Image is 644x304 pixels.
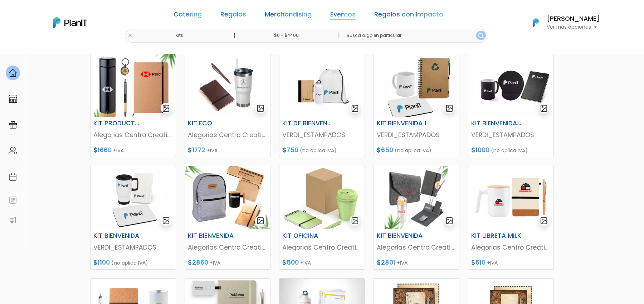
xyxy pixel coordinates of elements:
[282,258,299,267] span: $500
[188,146,205,154] span: $1772
[111,259,148,266] span: (no aplica IVA)
[89,232,148,240] h6: KIT BIENVENIDA
[109,107,122,116] i: insert_emoticon
[185,166,270,270] a: gallery-light KIT BIENVENIDA Alegorias Centro Creativo $2860 +IVA
[471,258,486,267] span: $610
[341,29,487,43] input: Buscá algo en particular..
[184,120,242,127] h6: KIT ECO
[65,36,79,50] img: user_d58e13f531133c46cb30575f4d864daf.jpeg
[265,11,312,20] a: Merchandising
[547,16,600,22] h6: [PERSON_NAME]
[372,120,431,127] h6: KIT BIENVENIDA 1
[188,258,208,267] span: $2860
[374,54,459,117] img: thumb_WhatsApp_Image_2023-06-26_at_13.21.02.jpeg
[540,217,548,225] img: gallery-light
[278,120,337,127] h6: KIT DE BIENVENIDA
[113,147,124,154] span: +IVA
[351,217,359,225] img: gallery-light
[468,53,554,157] a: gallery-light KIT BIENVENIDA 3 VERDI_ESTAMPADOS $1000 (no aplica IVA)
[374,11,443,20] a: Regalos con Impacto
[234,31,235,40] p: |
[377,146,393,154] span: $650
[93,130,173,140] p: Alegorias Centro Creativo
[374,53,459,157] a: gallery-light KIT BIENVENIDA 1 VERDI_ESTAMPADOS $650 (no aplica IVA)
[25,58,46,64] strong: PLAN IT
[90,53,176,157] a: gallery-light KIT PRODUCTOS BLACK Alegorias Centro Creativo $1660 +IVA
[185,166,270,229] img: thumb_Captura_de_pantalla_2023-08-09_142250.jpg
[478,33,484,38] img: search_button-432b6d5273f82d61273b3651a40e1bd1b912527efae98b1b7a1b2c0702e16a8d.svg
[374,166,459,229] img: thumb_Captura_de_pantalla_2023-08-30_171733-PhotoRoom.png
[9,146,17,155] img: people-662611757002400ad9ed0e3c099ab2801c6687ba6c219adb57efc949bc21e19d.svg
[471,146,489,154] span: $1000
[89,120,148,127] h6: KIT PRODUCTOS BLACK
[19,43,126,57] div: J
[524,13,600,32] button: PlanIt Logo [PERSON_NAME] Ver más opciones
[91,166,176,229] img: thumb_WhatsApp_Image_2023-06-26_at_13.21.33.jpeg
[471,130,551,140] p: VERDI_ESTAMPADOS
[128,33,132,38] img: close-6986928ebcb1d6c9903e3b54e860dbc4d054630f23adef3a32610726dff6a82b.svg
[93,146,112,154] span: $1660
[9,173,17,181] img: calendar-87d922413cdce8b2cf7b7f5f62616a5cf9e4887200fb71536465627b3292af00.svg
[547,25,600,30] p: Ver más opciones
[257,217,265,225] img: gallery-light
[471,243,551,252] p: Alegorias Centro Creativo
[19,50,126,95] div: PLAN IT Ya probaste PlanitGO? Vas a poder automatizarlas acciones de todo el año. Escribinos para...
[220,11,246,20] a: Regalos
[122,107,136,116] i: send
[330,11,356,20] a: Eventos
[279,166,365,270] a: gallery-light KIT OFICINA Alegorias Centro Creativo $500 +IVA
[53,17,87,28] img: PlanIt Logo
[468,166,554,270] a: gallery-light KIT LIBRETA MILK Alegorias Centro Creativo $610 +IVA
[528,15,544,30] img: PlanIt Logo
[338,31,340,40] p: |
[90,166,176,270] a: gallery-light KIT BIENVENIDA VERDI_ESTAMPADOS $1100 (no aplica IVA)
[210,259,220,266] span: +IVA
[372,232,431,240] h6: KIT BIENVENIDA
[174,11,202,20] a: Catering
[282,243,362,252] p: Alegorias Centro Creativo
[374,166,459,270] a: gallery-light KIT BIENVENIDA Alegorias Centro Creativo $2801 +IVA
[9,69,17,77] img: home-e721727adea9d79c4d83392d1f703f7f8bce08238fde08b1acbfd93340b81755.svg
[25,66,119,90] p: Ya probaste PlanitGO? Vas a poder automatizarlas acciones de todo el año. Escribinos para saber más!
[9,121,17,129] img: campaigns-02234683943229c281be62815700db0a1741e53638e28bf9629b52c665b00959.svg
[377,258,395,267] span: $2801
[37,109,109,116] span: ¡Escríbenos!
[9,196,17,204] img: feedback-78b5a0c8f98aac82b08bfc38622c3050aee476f2c9584af64705fc4e61158814.svg
[468,54,553,117] img: thumb_WhatsApp_Image_2023-06-26_at_13.21.17.jpeg
[351,104,359,112] img: gallery-light
[279,53,365,157] a: gallery-light KIT DE BIENVENIDA VERDI_ESTAMPADOS $750 (no aplica IVA)
[279,166,365,229] img: thumb_Captura_de_pantalla_2023-08-09_160309.jpg
[72,43,86,57] span: J
[184,232,242,240] h6: KIT BIENVENIDA
[162,217,170,225] img: gallery-light
[377,130,456,140] p: VERDI_ESTAMPADOS
[188,243,267,252] p: Alegorias Centro Creativo
[300,259,311,266] span: +IVA
[111,54,122,65] i: keyboard_arrow_down
[91,54,176,117] img: thumb_Captura_de_pantalla_2023-06-15_140720.png
[93,258,110,267] span: $1100
[279,54,365,117] img: thumb_WhatsApp_Image_2023-06-22_at_09.18.32.jpg
[207,147,218,154] span: +IVA
[491,147,528,154] span: (no aplica IVA)
[300,147,337,154] span: (no aplica IVA)
[58,43,72,57] img: user_04fe99587a33b9844688ac17b531be2b.png
[278,232,337,240] h6: KIT OFICINA
[445,104,454,112] img: gallery-light
[397,259,408,266] span: +IVA
[377,243,456,252] p: Alegorias Centro Creativo
[185,53,270,157] a: gallery-light KIT ECO Alegorias Centro Creativo $1772 +IVA
[185,54,270,117] img: thumb_kitvasosorbito_libretaylapiceracafe.jpg
[445,217,454,225] img: gallery-light
[468,166,553,229] img: thumb_Captura_de_pantalla_2023-08-30_173520-PhotoRoom.png
[395,147,431,154] span: (no aplica IVA)
[9,216,17,225] img: partners-52edf745621dab592f3b2c58e3bca9d71375a7ef29c3b500c9f145b62cc070d4.svg
[467,120,526,127] h6: KIT BIENVENIDA 3
[188,130,267,140] p: Alegorias Centro Creativo
[282,146,298,154] span: $750
[487,259,498,266] span: +IVA
[93,243,173,252] p: VERDI_ESTAMPADOS
[257,104,265,112] img: gallery-light
[282,130,362,140] p: VERDI_ESTAMPADOS
[9,95,17,103] img: marketplace-4ceaa7011d94191e9ded77b95e3339b90024bf715f7c57f8cf31f2d8c509eaba.svg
